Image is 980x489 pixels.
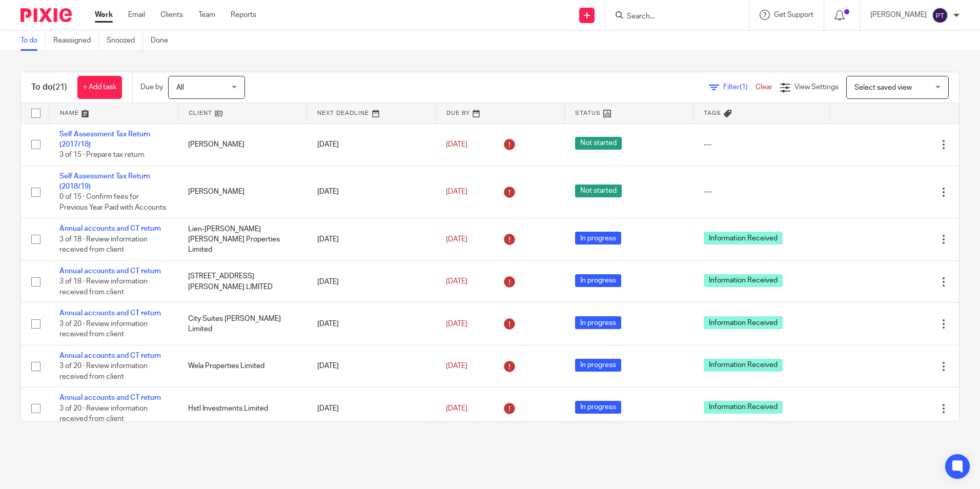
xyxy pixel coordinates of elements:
span: 3 of 15 · Prepare tax return [59,151,145,158]
span: Filter [723,84,756,91]
a: Annual accounts and CT return [59,268,161,275]
span: 3 of 18 · Review information received from client [59,236,148,254]
span: In progress [575,274,621,287]
a: Annual accounts and CT return [59,225,161,232]
span: Information Received [704,316,783,329]
span: In progress [575,359,621,372]
td: [STREET_ADDRESS][PERSON_NAME] LIMITED [178,260,307,302]
span: In progress [575,401,621,414]
a: Annual accounts and CT return [59,394,161,401]
span: 3 of 18 · Review information received from client [59,278,148,296]
div: --- [704,139,820,150]
a: Self Assessment Tax Return (2018/19) [59,173,150,190]
td: [DATE] [307,345,436,387]
a: Done [151,31,176,51]
span: 3 of 20 · Review information received from client [59,405,148,423]
a: Clear [756,84,772,91]
td: [DATE] [307,260,436,302]
span: View Settings [794,84,839,91]
a: Reassigned [53,31,99,51]
span: [DATE] [446,320,467,328]
span: [DATE] [446,236,467,243]
td: [PERSON_NAME] [178,124,307,166]
span: 3 of 20 · Review information received from client [59,362,148,380]
a: Clients [160,10,183,20]
td: [DATE] [307,388,436,430]
td: Wela Properties Limited [178,345,307,387]
span: [DATE] [446,362,467,370]
td: Lien-[PERSON_NAME] [PERSON_NAME] Properties Limited [178,218,307,260]
a: Team [198,10,215,20]
a: Annual accounts and CT return [59,310,161,317]
span: Not started [575,137,622,150]
a: To do [21,31,46,51]
span: Not started [575,185,622,197]
span: [DATE] [446,405,467,412]
span: In progress [575,232,621,244]
span: Information Received [704,401,783,414]
span: 0 of 15 · Confirm fees for Previous Year Paid with Accounts [59,194,166,212]
td: [PERSON_NAME] [178,166,307,218]
td: Hstl Investments Limited [178,388,307,430]
span: [DATE] [446,278,467,286]
span: All [176,84,184,91]
a: Work [95,10,113,20]
a: + Add task [77,76,122,99]
td: [DATE] [307,166,436,218]
span: Information Received [704,359,783,372]
a: Reports [231,10,256,20]
span: Information Received [704,232,783,244]
td: City Suites [PERSON_NAME] Limited [178,303,307,345]
p: [PERSON_NAME] [870,10,927,20]
a: Snoozed [107,31,143,51]
span: Tags [704,110,721,116]
img: Pixie [21,8,72,22]
p: Due by [140,82,163,92]
span: Information Received [704,274,783,287]
td: [DATE] [307,218,436,260]
span: In progress [575,316,621,329]
td: [DATE] [307,303,436,345]
td: [DATE] [307,124,436,166]
h1: To do [31,82,67,93]
img: svg%3E [932,7,948,24]
a: Annual accounts and CT return [59,352,161,359]
span: Get Support [774,11,813,18]
a: Email [128,10,145,20]
a: Self Assessment Tax Return (2017/18) [59,131,150,148]
span: (1) [740,84,748,91]
span: [DATE] [446,141,467,148]
div: --- [704,187,820,197]
span: 3 of 20 · Review information received from client [59,320,148,338]
span: Select saved view [854,84,912,91]
span: [DATE] [446,188,467,195]
span: (21) [53,83,67,91]
input: Search [626,12,718,22]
